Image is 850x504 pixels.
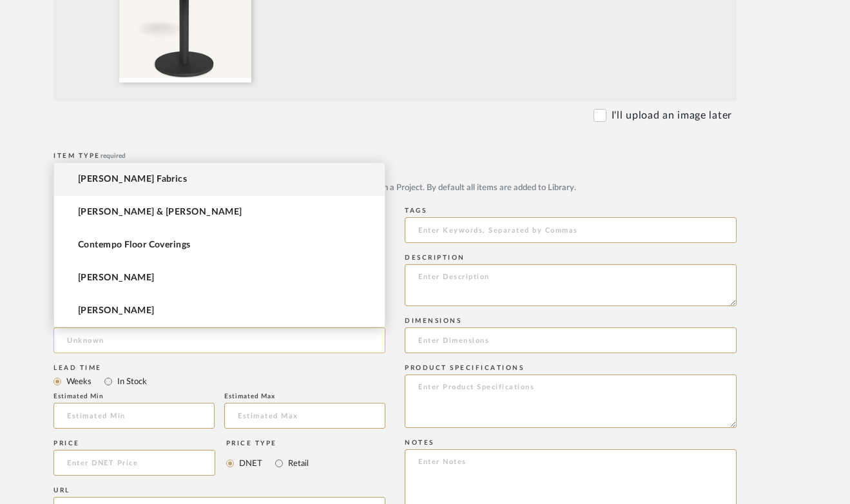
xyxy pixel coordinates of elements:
[53,162,737,179] mat-radio-group: Select item type
[224,403,385,429] input: Estimated Max
[53,403,215,429] input: Estimated Min
[53,393,215,400] div: Estimated Min
[224,393,385,400] div: Estimated Max
[53,182,737,195] div: Upload JPG/PNG images or PDF drawings to create an item with maximum functionality in a Project. ...
[53,440,215,447] div: Price
[405,207,737,215] div: Tags
[65,374,92,389] label: Weeks
[405,254,737,262] div: Description
[53,152,737,160] div: Item Type
[53,373,385,389] mat-radio-group: Select item type
[226,440,309,447] div: Price Type
[405,364,737,372] div: Product Specifications
[78,207,242,218] span: [PERSON_NAME] & [PERSON_NAME]
[78,240,191,251] span: Contempo Floor Coverings
[405,439,737,447] div: Notes
[226,450,309,476] mat-radio-group: Select price type
[78,174,187,185] span: [PERSON_NAME] Fabrics
[53,364,385,372] div: Lead Time
[612,108,732,123] label: I'll upload an image later
[116,374,147,389] label: In Stock
[78,273,155,284] span: [PERSON_NAME]
[78,305,155,316] span: [PERSON_NAME]
[287,456,309,470] label: Retail
[405,327,737,353] input: Enter Dimensions
[101,153,126,159] span: required
[238,456,262,470] label: DNET
[405,317,737,325] div: Dimensions
[405,217,737,243] input: Enter Keywords, Separated by Commas
[53,487,385,494] div: URL
[53,327,385,353] input: Unknown
[53,450,215,476] input: Enter DNET Price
